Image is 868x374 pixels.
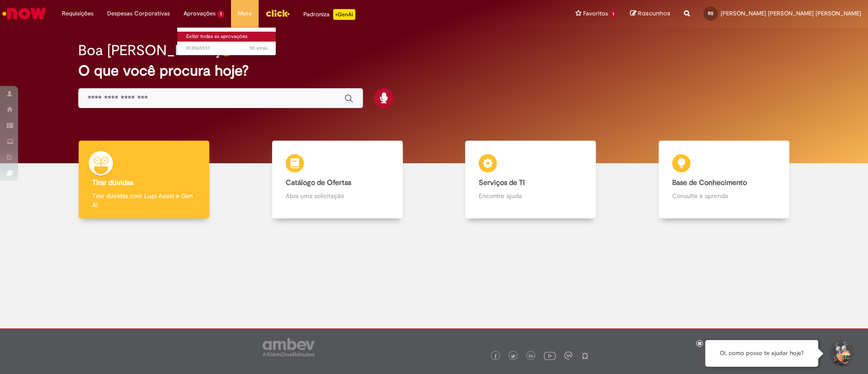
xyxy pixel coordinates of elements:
a: Rascunhos [630,9,670,18]
img: logo_footer_workplace.png [564,351,572,360]
span: Aprovações [184,9,216,18]
span: R13565937 [186,45,268,52]
img: logo_footer_ambev_rotulo_gray.png [263,338,315,356]
div: Oi, como posso te ajudar hoje? [705,340,818,367]
span: [PERSON_NAME] [PERSON_NAME] [PERSON_NAME] [721,9,861,17]
img: click_logo_yellow_360x200.png [265,6,290,20]
h2: Boa [PERSON_NAME] [78,43,220,58]
a: Serviços de TI Encontre ajuda [434,141,627,219]
span: Requisições [62,9,94,18]
span: Rascunhos [638,9,670,18]
b: Serviços de TI [479,178,525,187]
span: 1 [217,10,224,18]
img: logo_footer_facebook.png [493,354,498,359]
span: 5h atrás [250,45,268,52]
button: Iniciar Conversa de Suporte [827,340,854,367]
img: ServiceNow [1,5,47,23]
time: 01/10/2025 10:36:47 [250,45,268,52]
b: Catálogo de Ofertas [286,178,351,187]
ul: Aprovações [177,27,276,56]
span: More [238,9,252,18]
b: Base de Conhecimento [672,178,747,187]
span: 1 [610,10,617,18]
a: Base de Conhecimento Consulte e aprenda [627,141,821,219]
p: Tirar dúvidas com Lupi Assist e Gen Ai [92,191,196,209]
h2: O que você procura hoje? [78,63,790,79]
img: logo_footer_youtube.png [544,350,556,361]
img: logo_footer_naosei.png [581,351,589,360]
a: Catálogo de Ofertas Abra uma solicitação [241,141,434,219]
span: Favoritos [583,9,608,18]
a: Aberto R13565937 : [177,43,277,53]
img: logo_footer_linkedin.png [529,354,533,359]
span: Despesas Corporativas [107,9,170,18]
p: Consulte e aprenda [672,191,776,200]
div: Padroniza [303,9,355,20]
p: Encontre ajuda [479,191,582,200]
p: Abra uma solicitação [286,191,389,200]
span: RS [708,10,713,16]
a: Exibir todas as aprovações [177,32,277,42]
p: +GenAi [333,9,355,20]
b: Tirar dúvidas [92,178,133,187]
img: logo_footer_twitter.png [511,354,515,359]
a: Tirar dúvidas Tirar dúvidas com Lupi Assist e Gen Ai [47,141,241,219]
